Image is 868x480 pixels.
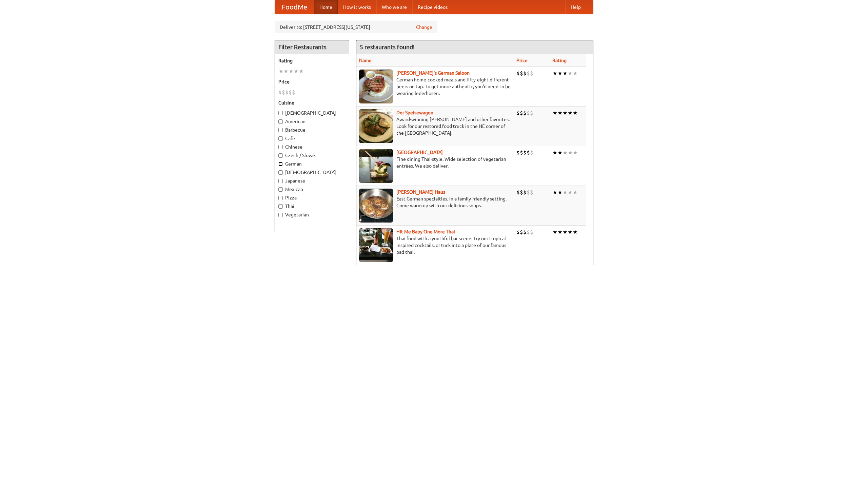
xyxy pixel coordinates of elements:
input: German [278,162,283,166]
img: babythai.jpg [359,228,393,262]
input: [DEMOGRAPHIC_DATA] [278,170,283,175]
a: [PERSON_NAME] Haus [396,189,445,195]
img: esthers.jpg [359,70,393,103]
label: Japanese [278,177,346,184]
li: $ [530,149,533,156]
a: Recipe videos [412,0,453,14]
label: [DEMOGRAPHIC_DATA] [278,169,346,176]
li: ★ [568,228,573,236]
p: Award-winning [PERSON_NAME] and other favorites. Look for our restored food truck in the NE corne... [359,116,511,136]
h5: Cuisine [278,99,346,106]
label: Vegetarian [278,211,346,218]
li: $ [516,228,520,236]
li: ★ [557,228,563,236]
li: $ [520,149,523,156]
li: $ [527,109,530,117]
li: ★ [573,149,578,156]
a: Price [516,58,528,63]
p: German home-cooked meals and fifty-eight different beers on tap. To get more authentic, you'd nee... [359,76,511,97]
li: $ [530,228,533,236]
h4: Filter Restaurants [275,40,349,54]
a: Who we are [376,0,412,14]
li: ★ [552,109,557,117]
a: How it works [338,0,376,14]
a: [PERSON_NAME]'s German Saloon [396,70,470,76]
li: $ [278,89,282,96]
li: $ [530,109,533,117]
li: ★ [557,109,563,117]
li: ★ [568,149,573,156]
li: ★ [557,149,563,156]
li: $ [523,109,527,117]
li: $ [520,109,523,117]
label: Pizza [278,194,346,201]
li: ★ [283,68,289,75]
input: Cafe [278,136,283,141]
a: Hit Me Baby One More Thai [396,229,455,234]
a: Change [416,24,432,31]
li: ★ [573,228,578,236]
li: ★ [299,68,304,75]
li: ★ [552,149,557,156]
li: ★ [573,189,578,196]
input: Japanese [278,179,283,183]
label: Cafe [278,135,346,142]
li: ★ [552,189,557,196]
label: Barbecue [278,127,346,133]
h5: Rating [278,57,346,64]
li: ★ [552,228,557,236]
img: speisewagen.jpg [359,109,393,143]
a: Help [565,0,586,14]
p: Fine dining Thai-style. Wide selection of vegetarian entrées. We also deliver. [359,156,511,169]
li: $ [527,70,530,77]
label: Mexican [278,186,346,193]
li: ★ [294,68,299,75]
a: Rating [552,58,567,63]
a: Der Speisewagen [396,110,433,115]
ng-pluralize: 5 restaurants found! [360,44,415,50]
li: $ [527,189,530,196]
label: American [278,118,346,125]
li: ★ [563,109,568,117]
li: $ [523,228,527,236]
li: $ [523,70,527,77]
li: $ [292,89,295,96]
li: $ [530,189,533,196]
li: ★ [563,149,568,156]
li: ★ [552,70,557,77]
li: ★ [568,70,573,77]
input: Chinese [278,145,283,149]
li: ★ [573,109,578,117]
li: $ [516,70,520,77]
input: Mexican [278,187,283,192]
li: $ [516,189,520,196]
li: $ [516,149,520,156]
img: satay.jpg [359,149,393,183]
input: Vegetarian [278,213,283,217]
a: FoodMe [275,0,314,14]
li: ★ [563,70,568,77]
input: [DEMOGRAPHIC_DATA] [278,111,283,115]
label: German [278,160,346,167]
a: [GEOGRAPHIC_DATA] [396,150,443,155]
li: ★ [557,70,563,77]
h5: Price [278,78,346,85]
input: Barbecue [278,128,283,132]
li: ★ [563,228,568,236]
li: $ [527,149,530,156]
li: $ [516,109,520,117]
li: $ [520,189,523,196]
a: Name [359,58,372,63]
img: kohlhaus.jpg [359,189,393,223]
li: $ [282,89,285,96]
li: ★ [278,68,283,75]
label: Chinese [278,143,346,150]
li: $ [520,228,523,236]
li: $ [530,70,533,77]
li: $ [523,149,527,156]
label: Czech / Slovak [278,152,346,159]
